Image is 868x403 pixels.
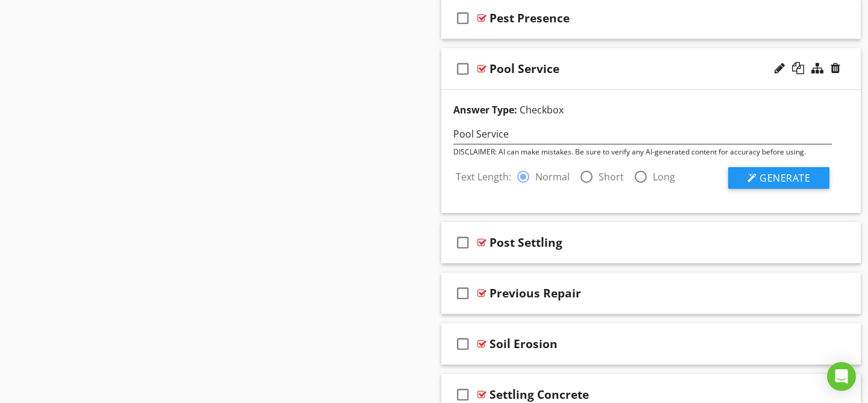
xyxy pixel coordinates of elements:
input: Enter a few words (ex: leaky kitchen faucet) [453,124,832,144]
i: check_box_outline_blank [453,54,473,83]
div: Previous Repair [489,286,581,300]
span: Checkbox [520,103,564,116]
div: Pest Presence [489,11,570,25]
div: Post Settling [489,235,562,250]
label: Short [599,171,624,183]
div: Pool Service [489,62,559,76]
i: check_box_outline_blank [453,329,473,358]
label: Long [653,171,675,183]
i: check_box_outline_blank [453,279,473,308]
button: Generate [728,167,829,189]
div: Soil Erosion [489,337,558,351]
i: check_box_outline_blank [453,228,473,257]
span: Generate [759,171,810,185]
div: Open Intercom Messenger [827,362,856,391]
div: DISCLAIMER: AI can make mistakes. Be sure to verify any AI-generated content for accuracy before ... [453,147,832,157]
strong: Answer Type: [453,103,517,116]
label: Normal [535,171,570,183]
div: Settling Concrete [489,387,589,402]
label: Text Length: [456,170,516,184]
i: check_box_outline_blank [453,4,473,33]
